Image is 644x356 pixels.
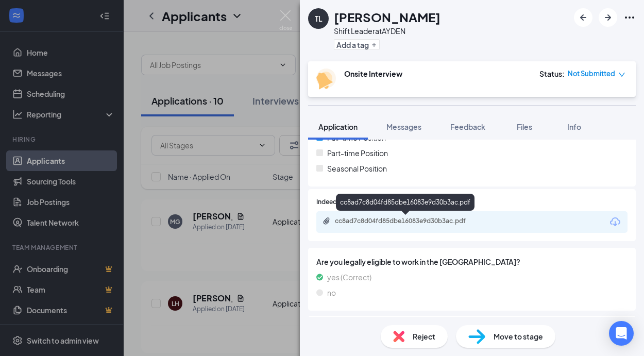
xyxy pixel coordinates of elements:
svg: Ellipses [623,11,636,24]
span: no [327,287,336,298]
span: Move to stage [494,331,543,342]
svg: Plus [371,42,377,48]
div: Status : [539,69,565,79]
span: Feedback [450,122,485,131]
span: Messages [386,122,421,131]
svg: Paperclip [323,217,331,225]
button: ArrowRight [599,8,617,27]
div: cc8ad7c8d04fd85dbe16083e9d30b3ac.pdf [335,217,479,225]
span: yes (Correct) [327,272,371,283]
span: Indeed Resume [316,197,362,207]
svg: ArrowLeftNew [577,11,589,24]
span: Reject [413,331,435,342]
span: Part-time Position [327,147,388,159]
span: Not Submitted [568,69,615,79]
span: Files [517,122,532,131]
svg: Download [609,216,621,228]
svg: ArrowRight [602,11,614,24]
div: cc8ad7c8d04fd85dbe16083e9d30b3ac.pdf [336,194,474,211]
span: Are you legally eligible to work in the [GEOGRAPHIC_DATA]? [316,256,628,267]
div: Shift Leader at AYDEN [334,26,440,36]
a: Paperclipcc8ad7c8d04fd85dbe16083e9d30b3ac.pdf [323,217,489,227]
div: Open Intercom Messenger [609,321,634,346]
span: Application [318,122,358,131]
b: Onsite Interview [344,69,402,78]
span: down [618,71,625,78]
div: TL [315,13,323,24]
span: Seasonal Position [327,163,387,174]
button: ArrowLeftNew [574,8,592,27]
span: Info [567,122,581,131]
h1: [PERSON_NAME] [334,8,440,26]
button: PlusAdd a tag [334,39,380,50]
